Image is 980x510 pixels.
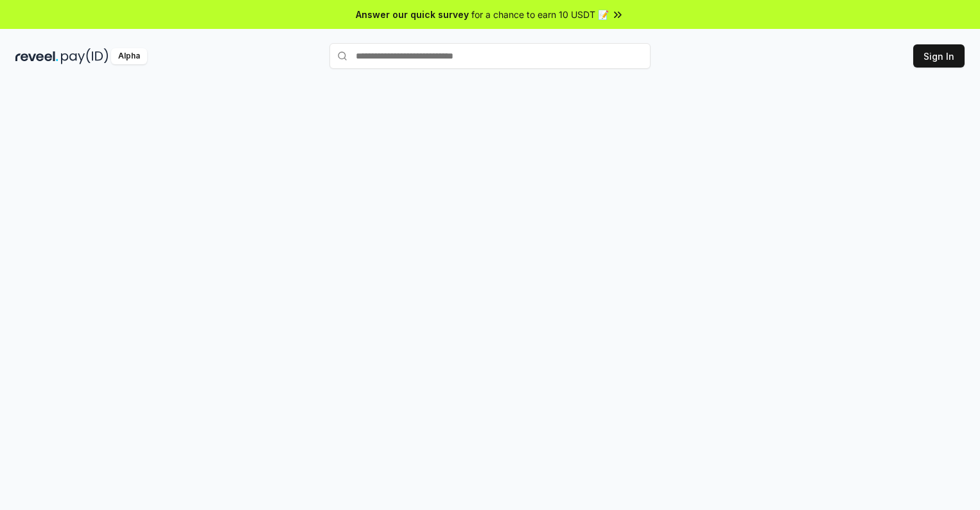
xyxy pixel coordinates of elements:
[913,44,965,68] button: Sign In
[61,48,109,64] img: pay_id
[111,48,147,64] div: Alpha
[15,48,58,64] img: reveel_dark
[471,8,609,21] span: for a chance to earn 10 USDT 📝
[356,8,469,21] span: Answer our quick survey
